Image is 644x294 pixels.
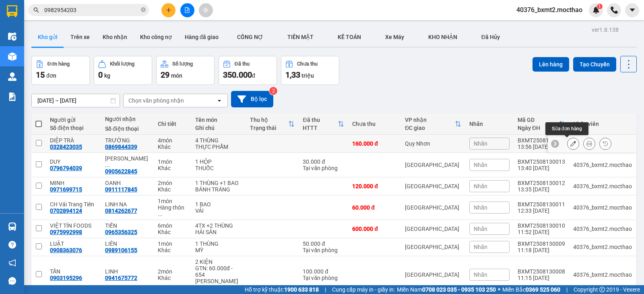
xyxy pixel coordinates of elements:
span: search [33,7,39,13]
div: Chi tiết [158,121,187,127]
div: 0989106155 [105,247,137,253]
div: LINH NA [105,201,150,208]
span: copyright [599,287,605,292]
div: 100.000 đ [303,268,344,275]
span: Nhãn [474,162,487,168]
div: Khác [158,247,187,253]
span: close-circle [141,6,146,14]
div: 13:40 [DATE] [518,165,565,171]
img: warehouse-icon [8,52,17,61]
div: Tại văn phòng [303,165,344,171]
div: VẢI [195,208,242,214]
div: Sửa đơn hàng [545,122,588,135]
div: 60.000 đ [352,204,397,211]
div: Tại văn phòng [303,275,344,281]
div: Khác [158,186,187,193]
div: 0908363076 [50,247,82,253]
div: 0814262677 [105,208,137,214]
div: [GEOGRAPHIC_DATA] [405,204,461,211]
div: Đơn hàng [47,61,70,67]
div: 120.000 đ [352,183,397,189]
div: 0911117845 [105,186,137,193]
div: 1 THÙNG +1 BAO [195,180,242,186]
div: 0903195296 [50,275,82,281]
div: ver 1.8.138 [592,25,619,34]
img: solution-icon [8,93,17,101]
div: MINH [50,180,97,186]
span: triệu [301,72,314,79]
div: 40376_bxmt2.mocthao [573,226,632,232]
div: Số điện thoại [50,125,97,131]
div: 4 món [158,137,187,144]
img: warehouse-icon [8,222,17,231]
div: 0328423035 [50,144,82,150]
div: [GEOGRAPHIC_DATA] [405,226,461,232]
div: 600.000 đ [352,226,397,232]
span: 15 [36,70,45,80]
div: 40376_bxmt2.mocthao [573,271,632,278]
th: Toggle SortBy [246,113,299,135]
th: Toggle SortBy [401,113,465,135]
span: ⚪️ [498,288,500,291]
span: 29 [161,70,169,80]
span: Đã Hủy [481,34,500,40]
div: 50.000 đ [303,241,344,247]
span: KHO NHẬN [428,34,457,40]
button: aim [199,3,213,17]
div: 0702894124 [50,208,82,214]
img: icon-new-feature [592,6,600,14]
span: message [8,277,16,285]
div: Khác [158,144,187,150]
button: Lên hàng [533,57,569,72]
div: Nhãn [469,121,510,127]
div: 2 món [158,268,187,275]
div: 1 THÙNG [195,241,242,247]
th: Toggle SortBy [299,113,348,135]
span: | [566,285,568,294]
sup: 2 [269,87,277,95]
span: KẾ TOÁN [338,34,361,40]
span: 0 [98,70,103,80]
div: Tại văn phòng [303,247,344,253]
div: Sửa đơn hàng [567,138,579,150]
span: Hỗ trợ kỹ thuật: [245,285,319,294]
button: Kho công nợ [134,27,178,47]
div: 2 món [158,180,187,186]
div: VIỆT TÍN FOODS [50,222,97,229]
div: Khối lượng [110,61,134,67]
div: 0941675772 [105,275,137,281]
button: Kho nhận [96,27,134,47]
div: 0869844339 [105,144,137,150]
span: caret-down [629,6,636,14]
span: 1 [598,4,601,9]
button: Tạo Chuyến [573,57,616,72]
button: Đã thu350.000đ [219,56,277,85]
div: 1 món [158,198,187,204]
div: 0975992998 [50,229,82,235]
div: Chưa thu [297,61,318,67]
div: Số điện thoại [105,125,150,132]
div: LIÊN [105,241,150,247]
span: Cung cấp máy in - giấy in: [332,285,395,294]
div: CH Vải Trang Tiên [50,201,97,208]
span: kg [104,72,110,79]
button: Trên xe [64,27,96,47]
button: Chưa thu1,33 triệu [281,56,339,85]
div: BÁNH TRÁNG [195,186,242,193]
div: MỲ [195,247,242,253]
div: Người nhận [105,116,150,122]
div: 11:52 [DATE] [518,229,565,235]
div: BXMT2508130011 [518,201,565,208]
div: 30.000 đ [303,158,344,165]
div: Quy Nhơn [405,140,461,147]
strong: 1900 633 818 [284,286,319,293]
div: HTTT [303,125,338,131]
div: 1 món [158,158,187,165]
div: Thu hộ [250,117,288,123]
div: 4 THÙNG [195,137,242,144]
span: Nhãn [474,140,487,147]
span: Nhãn [474,204,487,211]
div: BXMT2508130013 [518,158,565,165]
div: 1 món [158,241,187,247]
span: CÔNG NỢ [237,34,263,40]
